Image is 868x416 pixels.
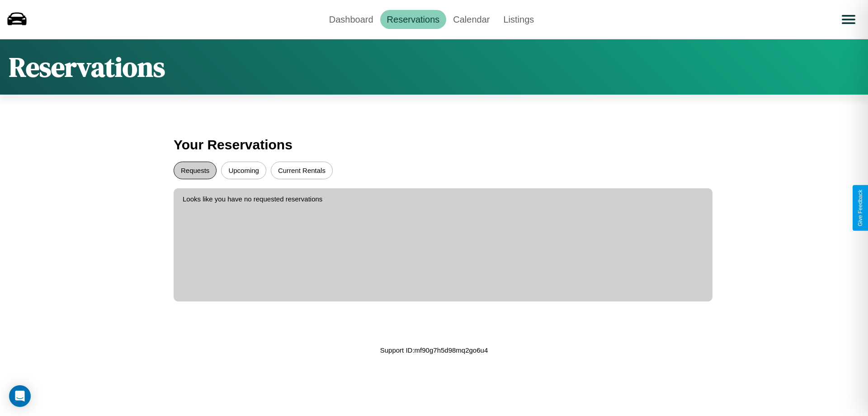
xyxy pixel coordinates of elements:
[271,162,333,179] button: Current Rentals
[9,385,31,407] div: Open Intercom Messenger
[322,10,380,29] a: Dashboard
[380,344,488,356] p: Support ID: mf90g7h5d98mq2go6u4
[221,162,266,179] button: Upcoming
[9,48,165,86] h1: Reservations
[174,133,694,157] h3: Your Reservations
[174,162,217,179] button: Requests
[496,10,541,29] a: Listings
[446,10,496,29] a: Calendar
[836,7,861,32] button: Open menu
[183,193,703,205] p: Looks like you have no requested reservations
[380,10,447,29] a: Reservations
[857,190,863,226] div: Give Feedback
